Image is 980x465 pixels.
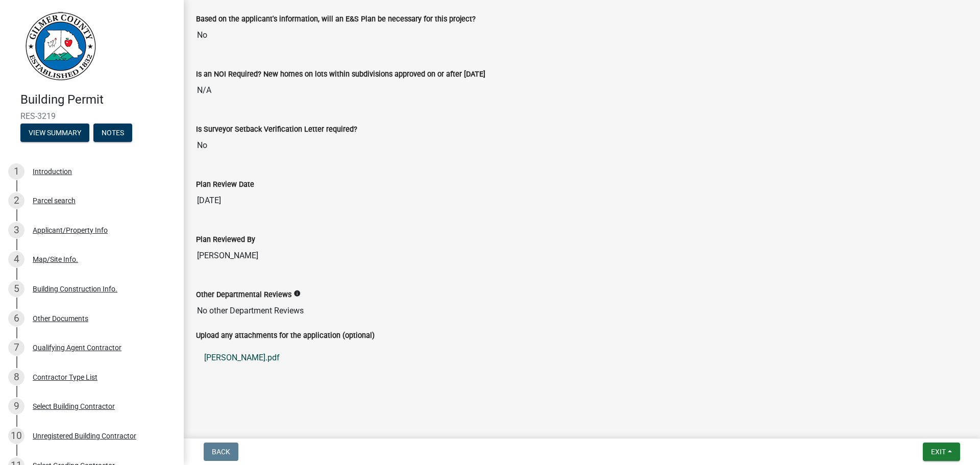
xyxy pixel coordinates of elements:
[93,124,132,142] button: Notes
[93,129,132,137] wm-modal-confirm: Notes
[33,374,97,381] div: Contractor Type List
[8,163,24,180] div: 1
[196,126,357,133] label: Is Surveyor Setback Verification Letter required?
[33,168,72,175] div: Introduction
[20,111,163,121] span: RES-3219
[20,92,176,107] h4: Building Permit
[33,403,115,410] div: Select Building Contractor
[33,227,108,234] div: Applicant/Property Info
[33,344,121,351] div: Qualifying Agent Contractor
[8,192,24,209] div: 2
[8,339,24,356] div: 7
[196,181,254,188] label: Plan Review Date
[20,124,89,142] button: View Summary
[196,332,375,339] label: Upload any attachments for the application (optional)
[196,291,291,299] label: Other Departmental Reviews
[931,448,946,456] span: Exit
[212,448,230,456] span: Back
[293,290,301,297] i: info
[33,256,78,263] div: Map/Site Info.
[8,398,24,414] div: 9
[8,310,24,327] div: 6
[8,369,24,385] div: 8
[204,443,238,461] button: Back
[8,251,24,267] div: 4
[33,315,88,322] div: Other Documents
[923,443,960,461] button: Exit
[196,346,968,370] a: [PERSON_NAME].pdf
[196,71,485,78] label: Is an NOI Required? New homes on lots within subdivisions approved on or after [DATE]
[8,281,24,297] div: 5
[196,16,476,23] label: Based on the applicant's information, will an E&S Plan be necessary for this project?
[20,129,89,137] wm-modal-confirm: Summary
[33,285,117,292] div: Building Construction Info.
[8,222,24,238] div: 3
[8,428,24,444] div: 10
[33,432,136,439] div: Unregistered Building Contractor
[196,236,255,243] label: Plan Reviewed By
[33,197,76,204] div: Parcel search
[20,11,97,82] img: Gilmer County, Georgia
